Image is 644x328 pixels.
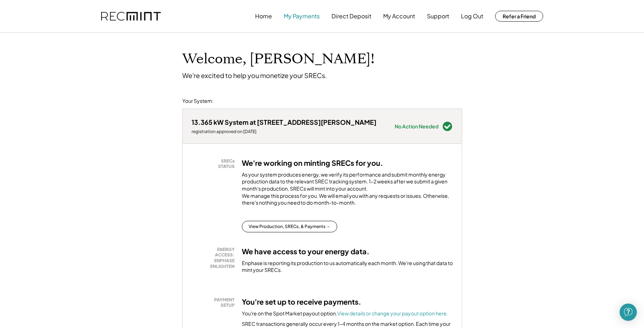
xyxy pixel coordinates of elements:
[195,247,235,269] div: ENERGY ACCESS: ENPHASE ENLIGHTEN
[242,158,383,168] h3: We're working on minting SRECs for you.
[427,9,449,23] button: Support
[242,297,361,306] h3: You're set up to receive payments.
[192,118,376,126] div: 13.365 kW System at [STREET_ADDRESS][PERSON_NAME]
[101,12,161,21] img: recmint-logotype%403x.png
[242,310,448,317] div: You're on the Spot Market payout option.
[332,9,371,23] button: Direct Deposit
[242,247,370,256] h3: We have access to your energy data.
[182,97,213,105] div: Your System:
[395,124,438,129] div: No Action Needed
[284,9,320,23] button: My Payments
[182,51,375,68] h1: Welcome, [PERSON_NAME]!
[195,158,235,169] div: SRECs STATUS
[620,304,637,321] div: Open Intercom Messenger
[461,9,483,23] button: Log Out
[337,310,448,316] a: View details or change your payout option here.
[195,297,235,308] div: PAYMENT SETUP
[242,171,453,210] div: As your system produces energy, we verify its performance and submit monthly energy production da...
[242,260,453,274] div: Enphase is reporting its production to us automatically each month. We're using that data to mint...
[255,9,272,23] button: Home
[495,11,543,22] button: Refer a Friend
[242,221,337,232] button: View Production, SRECs, & Payments →
[192,129,376,135] div: registration approved on [DATE]
[383,9,415,23] button: My Account
[182,71,327,79] div: We're excited to help you monetize your SRECs.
